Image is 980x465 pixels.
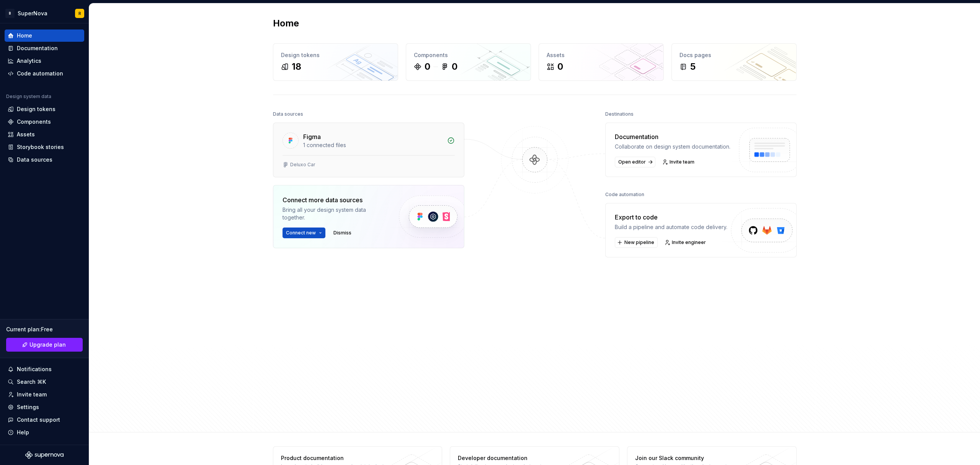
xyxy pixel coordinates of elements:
[539,43,664,81] a: Assets0
[670,159,694,165] span: Invite team
[17,105,56,113] div: Design tokens
[17,143,64,151] div: Storybook stories
[624,239,654,246] span: New pipeline
[303,141,443,149] div: 1 connected files
[5,426,84,439] button: Help
[6,326,83,333] div: Current plan : Free
[17,32,32,39] div: Home
[17,391,47,398] div: Invite team
[615,157,655,167] a: Open editor
[615,143,730,151] div: Collaborate on design system documentation.
[333,230,351,236] span: Dismiss
[283,228,325,238] button: Connect new
[5,42,84,54] a: Documentation
[5,388,84,401] a: Invite team
[5,128,84,141] a: Assets
[17,156,52,164] div: Data sources
[660,157,698,167] a: Invite team
[283,195,386,205] div: Connect more data sources
[273,123,464,177] a: Figma1 connected filesDeluxo Car
[2,5,87,21] button: BSuperNovaR
[330,228,355,238] button: Dismiss
[6,93,51,100] div: Design system data
[5,363,84,375] button: Notifications
[29,341,66,349] span: Upgrade plan
[5,67,84,80] a: Code automation
[672,239,706,246] span: Invite engineer
[5,55,84,67] a: Analytics
[17,416,60,424] div: Contact support
[5,141,84,153] a: Storybook stories
[5,401,84,413] a: Settings
[605,109,634,120] div: Destinations
[281,51,390,59] div: Design tokens
[292,61,301,73] div: 18
[5,9,15,18] div: B
[290,162,315,168] div: Deluxo Car
[425,61,430,73] div: 0
[273,109,303,120] div: Data sources
[78,10,81,16] div: R
[6,338,83,352] a: Upgrade plan
[414,51,523,59] div: Components
[615,223,727,231] div: Build a pipeline and automate code delivery.
[17,378,46,386] div: Search ⌘K
[452,61,457,73] div: 0
[18,10,47,17] div: SuperNova
[547,51,656,59] div: Assets
[5,154,84,166] a: Data sources
[406,43,531,81] a: Components00
[5,116,84,128] a: Components
[458,454,569,462] div: Developer documentation
[690,61,696,73] div: 5
[283,206,386,221] div: Bring all your design system data together.
[273,43,398,81] a: Design tokens18
[281,454,392,462] div: Product documentation
[303,132,321,141] div: Figma
[618,159,646,165] span: Open editor
[17,131,35,138] div: Assets
[17,365,52,373] div: Notifications
[679,51,789,59] div: Docs pages
[5,376,84,388] button: Search ⌘K
[286,230,316,236] span: Connect new
[17,44,58,52] div: Documentation
[273,17,299,29] h2: Home
[17,70,63,77] div: Code automation
[25,451,64,459] svg: Supernova Logo
[635,454,746,462] div: Join our Slack community
[615,213,727,222] div: Export to code
[615,237,658,248] button: New pipeline
[5,29,84,42] a: Home
[605,189,644,200] div: Code automation
[671,43,797,81] a: Docs pages5
[17,118,51,126] div: Components
[5,414,84,426] button: Contact support
[557,61,563,73] div: 0
[17,429,29,436] div: Help
[5,103,84,115] a: Design tokens
[662,237,709,248] a: Invite engineer
[615,132,730,141] div: Documentation
[17,57,41,65] div: Analytics
[17,403,39,411] div: Settings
